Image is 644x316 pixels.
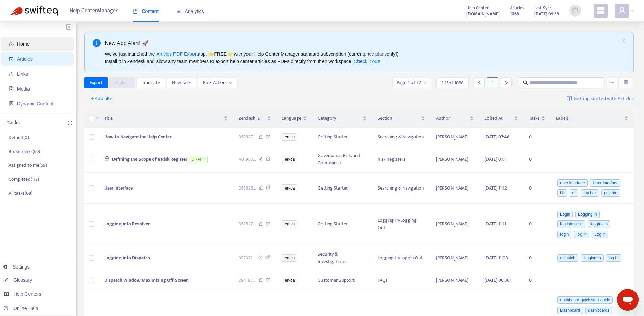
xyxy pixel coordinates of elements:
[484,220,506,228] span: [DATE] 11:11
[93,39,101,47] span: info-circle
[504,80,509,85] span: right
[282,156,297,163] span: en-ca
[372,146,430,173] td: Risk Registers
[557,231,571,238] span: login
[609,80,614,85] span: unordered-list
[551,109,634,128] th: Labels
[430,109,479,128] th: Author
[282,254,297,262] span: en-ca
[442,79,463,86] span: 1 - 15 of 1068
[282,277,297,284] span: en-ca
[133,8,159,14] span: Content
[364,51,387,57] a: price plans
[372,109,430,128] th: Section
[592,231,608,238] span: Log in
[3,277,32,283] a: Glossary
[91,95,114,103] span: + Add filter
[484,254,508,262] span: [DATE] 11:03
[523,128,551,146] td: 0
[484,276,509,284] span: [DATE] 06:36
[10,6,58,16] img: Swifteq
[312,109,372,128] th: Category
[229,81,232,84] span: down
[567,93,634,104] a: Getting started with Articles
[17,71,28,77] span: Links
[8,190,32,197] p: All tasks ( 69 )
[479,109,523,128] th: Edited At
[104,184,133,192] span: User Interface
[557,254,578,262] span: dispatch
[104,254,150,262] span: Logging into Dispatch
[510,4,524,12] span: Articles
[198,77,238,88] button: Bulk Actionsdown
[239,184,256,192] span: 358626 ...
[239,156,256,163] span: 401983 ...
[570,189,578,197] span: ui
[430,204,479,245] td: [PERSON_NAME]
[523,204,551,245] td: 0
[214,51,226,57] b: FREE
[104,133,171,141] span: How to Navigate the Help Center
[581,189,599,197] span: top bar
[312,245,372,271] td: Security & Investigations
[9,86,14,91] span: file-image
[17,101,53,106] span: Dynamic Content
[466,10,500,18] a: [DOMAIN_NAME]
[618,6,626,15] span: user
[597,6,605,15] span: appstore
[430,271,479,290] td: [PERSON_NAME]
[430,128,479,146] td: [PERSON_NAME]
[617,289,639,311] iframe: Button to launch messaging window
[372,204,430,245] td: Logging In/Logging Out
[176,9,181,14] span: area-chart
[105,39,619,47] div: New App Alert! 🚀
[523,109,551,128] th: Tasks
[487,77,498,88] div: 1
[7,119,20,127] p: Tasks
[104,276,189,284] span: Dispatch Window Maximizing Off-Screen
[574,95,634,103] span: Getting started with Articles
[523,173,551,204] td: 0
[104,115,222,122] span: Title
[523,146,551,173] td: 0
[86,93,119,104] button: + Add filter
[557,307,583,314] span: Dashboard
[9,42,14,46] span: home
[3,305,38,311] a: Online Help
[557,179,588,187] span: user interface
[484,184,507,192] span: [DATE] 11:12
[430,173,479,204] td: [PERSON_NAME]
[17,41,30,47] span: Home
[466,4,489,12] span: Help Center
[581,254,603,262] span: logging in
[84,77,108,88] button: Export
[484,115,513,122] span: Edited At
[372,245,430,271] td: Logging In/Loggin Out
[523,245,551,271] td: 0
[621,39,625,43] button: close
[156,51,198,57] a: Articles PDF Export
[239,254,255,262] span: 397371 ...
[372,128,430,146] td: Searching & Navigation
[484,155,508,163] span: [DATE] 07:11
[534,10,559,18] strong: [DATE] 09:39
[282,133,297,141] span: en-ca
[585,307,612,314] span: dashboards
[133,9,138,14] span: book
[9,101,14,106] span: container
[70,4,118,17] span: Help Center Manager
[136,77,165,88] button: Translate
[189,156,208,163] span: DRAFT
[557,189,567,197] span: UI
[203,79,232,86] span: Bulk Actions
[8,148,40,155] p: Broken links ( 69 )
[312,271,372,290] td: Customer Support
[68,121,72,125] span: plus-circle
[557,211,573,218] span: Login
[312,173,372,204] td: Getting Started
[484,133,509,141] span: [DATE] 07:46
[430,146,479,173] td: [PERSON_NAME]
[312,204,372,245] td: Getting Started
[318,115,361,122] span: Category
